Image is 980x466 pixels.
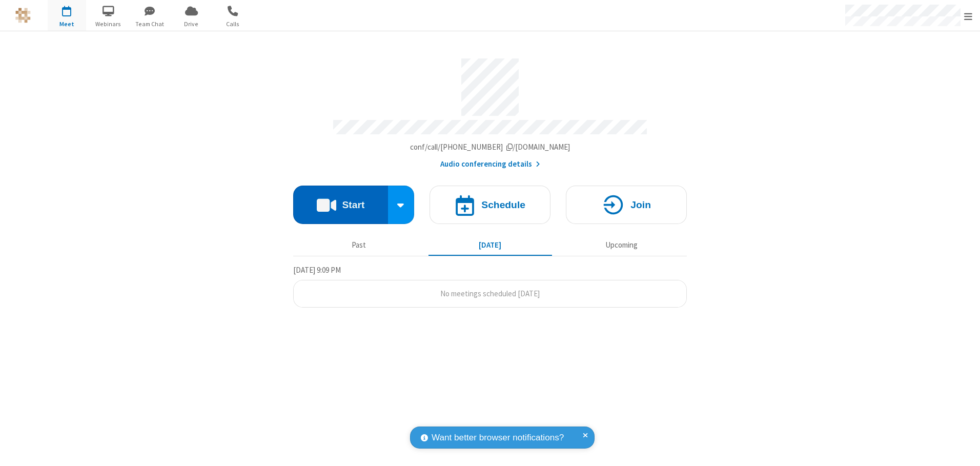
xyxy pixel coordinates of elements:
button: Past [297,235,421,255]
span: Calls [214,19,252,29]
span: Webinars [89,19,128,29]
span: Meet [48,19,86,29]
section: Today's Meetings [293,264,687,308]
button: Start [293,186,388,224]
button: Upcoming [560,235,683,255]
span: Want better browser notifications? [432,431,564,444]
h4: Join [630,200,651,210]
h4: Start [342,200,364,210]
span: No meetings scheduled [DATE] [440,289,540,298]
button: [DATE] [428,235,552,255]
span: Copy my meeting room link [410,142,570,152]
section: Account details [293,51,687,170]
span: Team Chat [131,19,169,29]
button: Join [566,186,687,224]
h4: Schedule [481,200,525,210]
button: Schedule [430,186,550,224]
div: Start conference options [388,186,415,224]
span: Drive [172,19,211,29]
span: [DATE] 9:09 PM [293,265,341,275]
button: Copy my meeting room linkCopy my meeting room link [410,141,570,153]
img: QA Selenium DO NOT DELETE OR CHANGE [15,8,31,23]
button: Audio conferencing details [440,158,540,170]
